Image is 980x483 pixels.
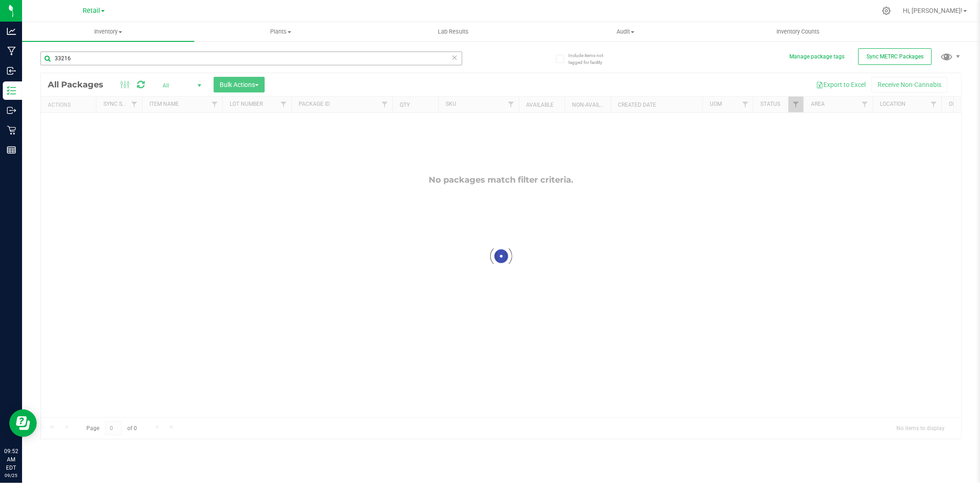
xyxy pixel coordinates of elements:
inline-svg: Inventory [7,86,16,95]
inline-svg: Analytics [7,27,16,36]
span: Inventory [22,28,194,36]
inline-svg: Retail [7,126,16,135]
p: 09/25 [4,472,18,479]
a: Plants [194,22,367,41]
span: Include items not tagged for facility [568,52,614,66]
inline-svg: Reports [7,145,16,155]
button: Sync METRC Packages [858,48,932,65]
iframe: Resource center [9,409,37,437]
a: Audit [539,22,712,41]
inline-svg: Manufacturing [7,46,16,56]
inline-svg: Outbound [7,106,16,115]
div: Manage settings [881,6,892,15]
span: Plants [195,28,366,36]
span: Clear [452,52,458,63]
input: Search Package ID, Item Name, SKU, Lot or Part Number... [40,52,462,65]
inline-svg: Inbound [7,66,16,75]
p: 09:52 AM EDT [4,447,18,472]
span: Hi, [PERSON_NAME]! [903,7,963,14]
a: Inventory [22,22,194,41]
span: Inventory Counts [764,28,832,36]
a: Inventory Counts [712,22,884,41]
button: Manage package tags [789,53,844,61]
span: Lab Results [425,28,481,36]
span: Sync METRC Packages [867,53,923,60]
span: Retail [83,7,100,15]
span: Audit [540,28,711,36]
a: Lab Results [367,22,539,41]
